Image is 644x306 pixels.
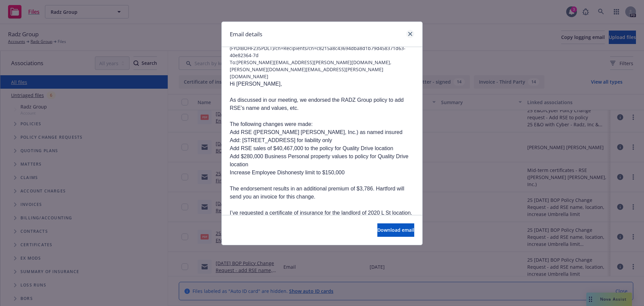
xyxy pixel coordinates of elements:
[230,209,414,225] p: I’ve requested a certificate of insurance for the landlord of 2020 L St location. Let us know if ...
[230,30,262,39] h1: Email details
[230,59,414,80] span: To: [PERSON_NAME][EMAIL_ADDRESS][PERSON_NAME][DOMAIN_NAME], [PERSON_NAME][DOMAIN_NAME][EMAIL_ADDR...
[406,30,414,38] a: close
[377,227,414,233] span: Download email
[230,80,414,88] p: Hi [PERSON_NAME],
[377,223,414,237] button: Download email
[230,144,414,152] li: Add RSE sales of $40,467,000 to the policy for Quality Drive location
[230,185,414,201] p: The endorsement results in an additional premium of $3,786. Hartford will send you an invoice for...
[230,96,414,112] p: As discussed in our meeting, we endorsed the RADZ Group policy to add RSE’s name and values, etc.
[230,128,414,136] li: Add RSE ([PERSON_NAME] [PERSON_NAME], Inc.) as named insured
[230,152,414,169] li: Add $280,000 Business Personal property values to policy for Quality Drive location
[230,169,414,177] li: Increase Employee Dishonesty limit to $150,000
[230,136,414,144] li: Add: [STREET_ADDRESS] for liability only
[230,38,414,59] span: From: /o=ExchangeLabs/ou=Exchange Administrative Group (FYDIBOHF23SPDLT)/cn=Recipients/cn=c8215a8...
[230,120,414,128] p: The following changes were made:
